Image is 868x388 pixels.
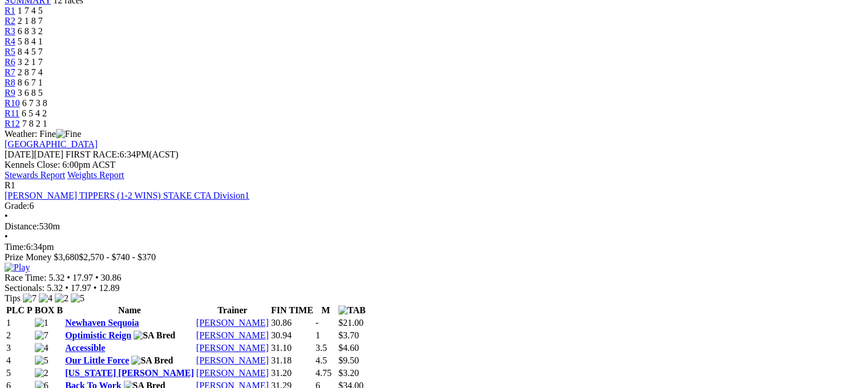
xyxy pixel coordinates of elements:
img: Play [5,262,30,273]
span: 1 7 4 5 [18,6,43,15]
td: 1 [6,317,33,329]
td: 2 [6,330,33,341]
img: 5 [35,355,49,366]
span: 5 8 4 1 [18,37,43,46]
th: FIN TIME [271,305,314,316]
a: R7 [5,67,15,77]
a: Stewards Report [5,170,65,180]
span: 6 8 3 2 [18,26,43,36]
th: Name [64,305,195,316]
span: 8 6 7 1 [18,78,43,87]
a: Newhaven Sequoia [65,318,139,328]
a: R11 [5,108,19,118]
span: 3 2 1 7 [18,57,43,67]
span: 3 6 8 5 [18,88,43,98]
a: [PERSON_NAME] [196,343,269,353]
a: Optimistic Reign [65,330,131,340]
span: 6 5 4 2 [22,108,47,118]
img: 2 [55,293,68,304]
span: PLC [6,305,25,315]
a: Weights Report [67,170,124,180]
span: $21.00 [338,318,364,328]
span: 30.86 [101,273,122,282]
th: Trainer [196,305,269,316]
span: 7 8 2 1 [22,119,47,128]
span: 8 4 5 7 [18,47,43,56]
span: Race Time: [5,273,46,282]
img: Fine [56,129,81,139]
span: 12.89 [99,283,119,293]
span: B [56,305,63,315]
a: R3 [5,26,15,36]
span: 17.97 [71,283,91,293]
td: 4 [6,355,33,366]
a: R5 [5,47,15,56]
text: 3.5 [316,343,327,353]
a: [PERSON_NAME] [196,368,269,378]
a: R12 [5,119,20,128]
span: • [5,232,8,241]
div: 6 [5,201,863,211]
img: TAB [338,305,366,316]
div: 6:34pm [5,242,863,252]
text: 4.5 [316,355,327,365]
img: 7 [23,293,37,304]
a: R9 [5,88,15,98]
a: R2 [5,16,15,26]
a: Accessible [65,343,105,353]
a: R4 [5,37,15,46]
text: 1 [316,330,320,340]
span: • [67,273,70,282]
div: Prize Money $3,680 [5,252,863,262]
span: • [95,273,99,282]
a: R8 [5,78,15,87]
span: • [65,283,68,293]
td: 30.94 [271,330,314,341]
span: $2,570 - $740 - $370 [79,252,156,262]
span: 5.32 [49,273,64,282]
span: 5.32 [47,283,63,293]
span: FIRST RACE: [66,149,119,159]
a: [GEOGRAPHIC_DATA] [5,139,98,149]
img: 2 [35,368,49,378]
span: [DATE] [5,149,63,159]
img: 7 [35,330,49,341]
span: 6:34PM(ACST) [66,149,179,159]
th: M [315,305,337,316]
text: - [316,318,318,328]
span: $3.20 [338,368,359,378]
td: 31.18 [271,355,314,366]
td: 30.86 [271,317,314,329]
td: 5 [6,367,33,379]
span: Time: [5,242,26,252]
a: R6 [5,57,15,67]
span: R1 [5,180,15,190]
img: SA Bred [134,330,175,341]
a: [PERSON_NAME] TIPPERS (1-2 WINS) STAKE CTA Division1 [5,191,249,200]
a: Our Little Force [65,355,129,365]
img: 4 [35,343,49,353]
span: 2 8 7 4 [18,67,43,77]
img: 4 [39,293,53,304]
span: $9.50 [338,355,359,365]
td: 3 [6,342,33,354]
a: R1 [5,6,15,15]
span: Distance: [5,221,39,231]
td: 31.20 [271,367,314,379]
a: [US_STATE] [PERSON_NAME] [65,368,194,378]
span: 6 7 3 8 [22,98,47,108]
span: BOX [35,305,55,315]
span: $3.70 [338,330,359,340]
span: • [94,283,97,293]
a: [PERSON_NAME] [196,355,269,365]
